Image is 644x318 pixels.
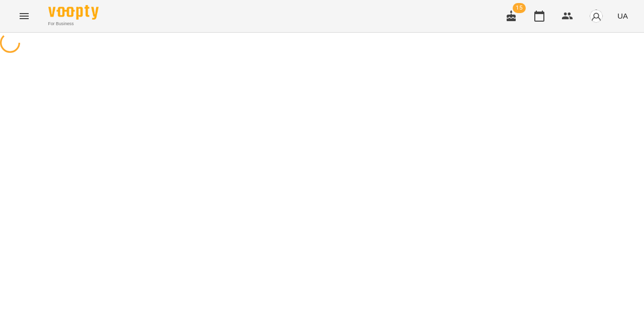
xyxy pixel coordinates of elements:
[48,21,99,27] span: For Business
[48,5,99,20] img: Voopty Logo
[617,11,628,21] span: UA
[12,4,36,28] button: Menu
[513,3,526,13] span: 15
[589,9,603,23] img: avatar_s.png
[613,7,632,25] button: UA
